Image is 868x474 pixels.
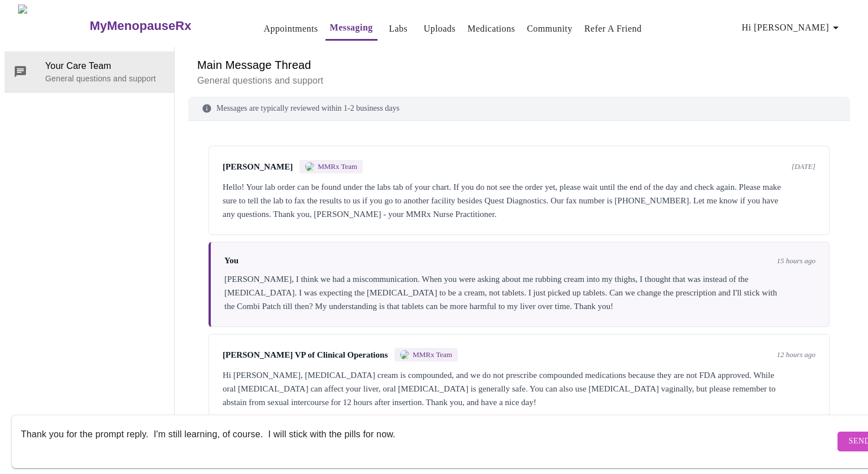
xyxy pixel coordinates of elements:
[742,20,843,36] span: Hi [PERSON_NAME]
[580,18,646,40] button: Refer a Friend
[389,21,407,37] a: Labs
[223,162,293,172] span: [PERSON_NAME]
[424,21,456,37] a: Uploads
[21,423,835,459] textarea: Send a message about your appointment
[527,21,572,37] a: Community
[197,56,841,74] h6: Main Message Thread
[467,21,515,37] a: Medications
[325,16,377,41] button: Messaging
[776,350,815,359] span: 12 hours ago
[223,180,815,221] div: Hello! Your lab order can be found under the labs tab of your chart. If you do not see the order ...
[263,21,318,37] a: Appointments
[5,51,174,92] div: Your Care TeamGeneral questions and support
[197,74,841,88] p: General questions and support
[259,18,322,40] button: Appointments
[318,162,357,171] span: MMRx Team
[400,350,409,359] img: MMRX
[188,97,850,121] div: Messages are typically reviewed within 1-2 business days
[45,73,165,84] p: General questions and support
[380,18,416,40] button: Labs
[413,350,452,359] span: MMRx Team
[223,368,815,409] div: Hi [PERSON_NAME], [MEDICAL_DATA] cream is compounded, and we do not prescribe compounded medicati...
[792,162,815,171] span: [DATE]
[776,256,815,266] span: 15 hours ago
[224,272,815,313] div: [PERSON_NAME], I think we had a miscommunication. When you were asking about me rubbing cream int...
[305,162,314,171] img: MMRX
[522,18,577,40] button: Community
[737,16,847,39] button: Hi [PERSON_NAME]
[419,18,461,40] button: Uploads
[330,20,373,36] a: Messaging
[45,59,165,73] span: Your Care Team
[88,6,236,46] a: MyMenopauseRx
[90,19,192,33] h3: MyMenopauseRx
[223,350,388,360] span: [PERSON_NAME] VP of Clinical Operations
[463,18,519,40] button: Medications
[584,21,642,37] a: Refer a Friend
[224,256,238,266] span: You
[18,5,88,47] img: MyMenopauseRx Logo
